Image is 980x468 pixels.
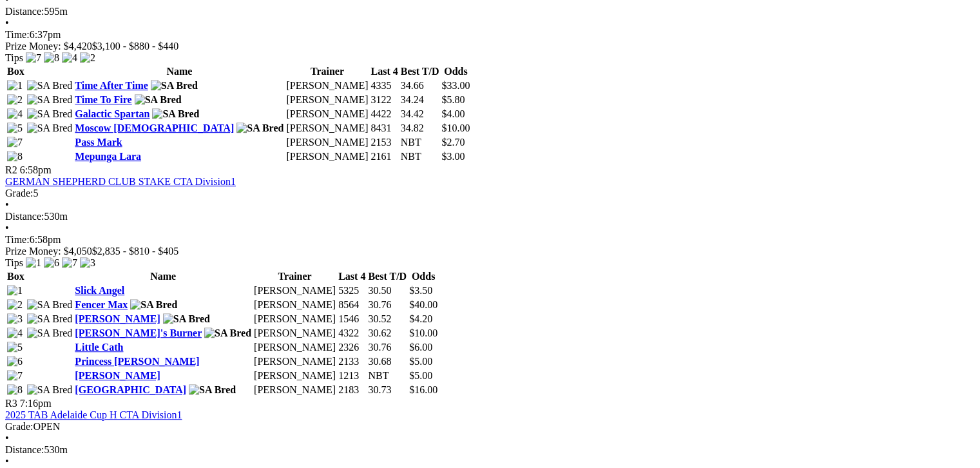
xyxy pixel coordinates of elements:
img: 4 [7,327,23,339]
th: Last 4 [370,65,398,78]
img: SA Bred [152,108,199,120]
a: 2025 TAB Adelaide Cup H CTA Division1 [5,409,182,420]
img: SA Bred [27,313,73,325]
span: Time: [5,29,30,40]
td: [PERSON_NAME] [253,384,336,396]
td: 2183 [338,384,366,396]
img: 8 [44,52,59,64]
span: • [5,222,9,233]
img: SA Bred [204,327,251,339]
img: SA Bred [135,94,182,106]
span: 6:58pm [20,164,52,175]
span: Tips [5,257,23,268]
td: [PERSON_NAME] [253,327,336,340]
a: GERMAN SHEPHERD CLUB STAKE CTA Division1 [5,176,236,187]
td: 5325 [338,284,366,297]
a: Galactic Spartan [75,108,149,119]
td: 34.82 [400,122,440,135]
img: SA Bred [27,122,73,134]
td: 8431 [370,122,398,135]
td: NBT [400,150,440,163]
span: • [5,17,9,28]
td: [PERSON_NAME] [285,93,369,106]
a: [PERSON_NAME] [75,370,160,381]
td: 3122 [370,93,398,106]
td: [PERSON_NAME] [253,298,336,311]
span: $5.00 [409,356,432,367]
span: $16.00 [409,384,437,395]
a: Mepunga Lara [75,151,141,162]
td: 4322 [338,327,366,340]
span: Box [7,66,24,77]
span: $33.00 [441,80,470,91]
a: [GEOGRAPHIC_DATA] [75,384,186,395]
th: Last 4 [338,270,366,283]
a: Time To Fire [75,94,131,105]
div: 530m [5,444,975,456]
span: $40.00 [409,299,437,310]
img: SA Bred [130,299,177,311]
img: 1 [7,285,23,297]
a: [PERSON_NAME] [75,313,160,324]
th: Trainer [253,270,336,283]
td: 4422 [370,108,398,121]
img: 7 [7,137,23,148]
span: $5.00 [409,370,432,381]
img: SA Bred [189,384,236,396]
th: Odds [441,65,470,78]
span: • [5,199,9,210]
td: 30.73 [367,384,407,396]
img: 1 [7,80,23,92]
td: [PERSON_NAME] [285,79,369,92]
a: Princess [PERSON_NAME] [75,356,199,367]
div: 530m [5,211,975,222]
span: $3,100 - $880 - $440 [92,41,179,52]
th: Best T/D [367,270,407,283]
img: 6 [7,356,23,367]
img: SA Bred [27,327,73,339]
img: 7 [26,52,41,64]
td: [PERSON_NAME] [253,313,336,326]
span: Distance: [5,444,44,455]
span: R3 [5,398,17,409]
div: Prize Money: $4,420 [5,41,975,52]
img: 3 [7,313,23,325]
div: OPEN [5,421,975,433]
th: Name [74,65,284,78]
img: SA Bred [27,80,73,92]
td: 2326 [338,341,366,354]
th: Name [74,270,252,283]
img: SA Bred [27,384,73,396]
img: 7 [62,257,77,269]
td: 1213 [338,369,366,382]
a: Slick Angel [75,285,124,296]
span: $4.20 [409,313,432,324]
img: SA Bred [27,299,73,311]
td: 30.50 [367,284,407,297]
td: [PERSON_NAME] [253,355,336,368]
td: 34.24 [400,93,440,106]
img: 4 [7,108,23,120]
img: 5 [7,122,23,134]
td: [PERSON_NAME] [253,284,336,297]
img: 2 [7,94,23,106]
td: 4335 [370,79,398,92]
span: Distance: [5,6,44,17]
span: Distance: [5,211,44,222]
a: [PERSON_NAME]'s Burner [75,327,202,338]
span: $2.70 [441,137,465,148]
img: 1 [26,257,41,269]
span: Time: [5,234,30,245]
td: [PERSON_NAME] [285,122,369,135]
img: 4 [62,52,77,64]
span: R2 [5,164,17,175]
img: 8 [7,151,23,162]
span: Grade: [5,421,34,432]
span: $6.00 [409,342,432,353]
td: 34.42 [400,108,440,121]
span: $2,835 - $810 - $405 [92,246,179,257]
img: 3 [80,257,95,269]
td: 30.76 [367,298,407,311]
td: 2161 [370,150,398,163]
a: Moscow [DEMOGRAPHIC_DATA] [75,122,234,133]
